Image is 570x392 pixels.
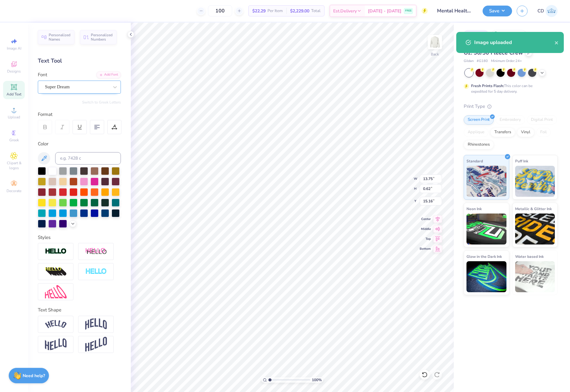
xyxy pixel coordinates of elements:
span: 100 % [312,377,322,383]
span: FREE [405,9,412,13]
div: Digital Print [527,115,557,125]
strong: Need help? [23,373,45,379]
input: – – [208,5,232,16]
img: Rise [85,337,107,352]
span: Neon Ink [466,205,482,212]
span: Greek [9,138,19,143]
span: $2,229.00 [290,8,309,14]
div: Text Tool [38,57,121,65]
div: This color can be expedited for 5 day delivery. [471,83,547,94]
span: Per Item [267,8,283,14]
span: Personalized Names [49,33,71,42]
div: Back [431,51,439,57]
span: Standard [466,158,483,164]
div: Vinyl [517,128,534,137]
img: Back [429,36,441,48]
span: Est. Delivery [333,8,357,14]
div: Image uploaded [474,39,555,46]
button: Switch to Greek Letters [82,100,121,105]
img: Glow in the Dark Ink [466,261,506,292]
span: Bottom [420,247,431,251]
img: Arch [85,318,107,330]
span: Middle [420,227,431,231]
span: Add Text [7,92,21,97]
img: Arc [45,320,67,328]
span: Center [420,217,431,221]
img: Metallic & Glitter Ink [515,214,555,244]
img: Negative Space [85,268,107,275]
img: Puff Ink [515,166,555,197]
img: Stroke [45,248,67,255]
span: Upload [8,115,20,120]
div: Rhinestones [464,140,494,149]
img: Standard [466,166,506,197]
input: e.g. 7428 c [55,152,121,165]
div: Applique [464,128,488,137]
span: Top [420,237,431,241]
img: 3d Illusion [45,267,67,277]
span: Image AI [7,46,21,51]
span: Minimum Order: 24 + [491,59,522,64]
span: Metallic & Glitter Ink [515,205,552,212]
div: Color [38,140,121,148]
div: Embroidery [496,115,525,125]
span: [DATE] - [DATE] [368,8,401,14]
img: Water based Ink [515,261,555,292]
span: Decorate [7,188,21,193]
div: Styles [38,234,121,241]
span: $22.29 [252,8,266,14]
div: Screen Print [464,115,494,125]
span: Clipart & logos [3,161,25,170]
div: Transfers [490,128,515,137]
img: Shadow [85,248,107,255]
span: Water based Ink [515,253,544,260]
img: Free Distort [45,285,67,298]
div: Text Shape [38,306,121,314]
span: Personalized Numbers [91,33,113,42]
div: Format [38,111,122,118]
span: Glow in the Dark Ink [466,253,502,260]
img: Neon Ink [466,214,506,244]
span: # G180 [477,59,488,64]
strong: Fresh Prints Flash: [471,83,504,88]
span: Gildan [464,59,474,64]
div: Foil [536,128,551,137]
label: Font [38,71,47,78]
img: Flag [45,338,67,350]
div: Print Type [464,103,558,110]
div: Add Font [96,71,121,78]
span: Total [311,8,320,14]
span: Puff Ink [515,158,528,164]
span: Designs [7,69,21,74]
input: Untitled Design [432,5,478,17]
button: close [555,39,559,46]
